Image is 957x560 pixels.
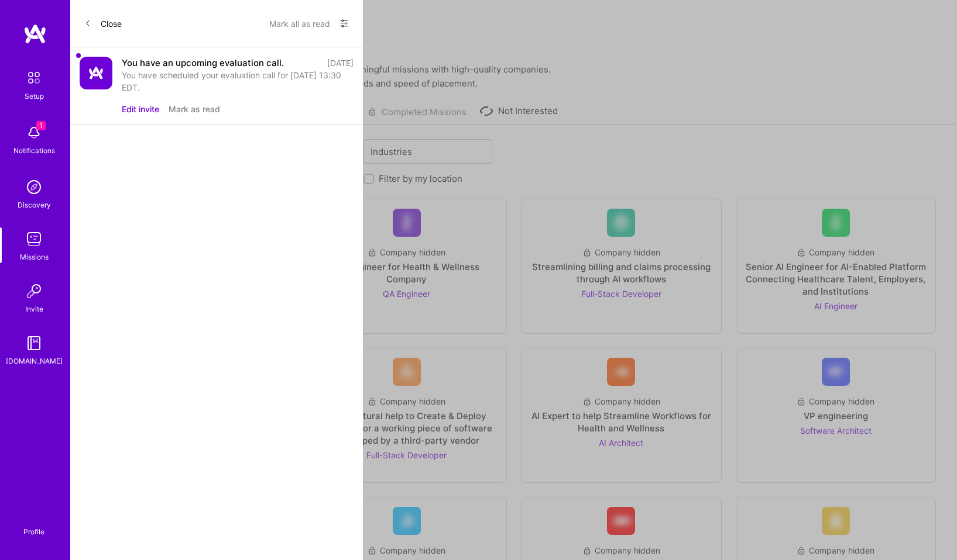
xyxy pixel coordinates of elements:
button: Mark as read [169,103,220,115]
div: Missions [20,251,49,263]
img: discovery [22,175,46,199]
img: Invite [22,279,46,303]
img: teamwork [22,227,46,251]
img: logo [23,23,47,44]
div: [DOMAIN_NAME] [6,355,63,367]
div: Setup [25,90,44,102]
div: Invite [25,303,43,315]
button: Close [84,14,122,33]
div: Discovery [18,199,51,211]
img: bell [22,121,46,144]
span: 1 [36,121,46,130]
div: Profile [23,526,44,537]
div: [DATE] [327,57,354,69]
button: Edit invite [122,103,159,115]
img: Company Logo [80,57,112,89]
div: You have an upcoming evaluation call. [122,57,284,69]
button: Mark all as read [269,14,330,33]
img: guide book [22,331,46,355]
div: You have scheduled your evaluation call for [DATE] 13:30 EDT. [122,69,354,94]
div: Notifications [13,144,55,157]
a: Profile [19,513,49,537]
img: setup [22,65,46,90]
